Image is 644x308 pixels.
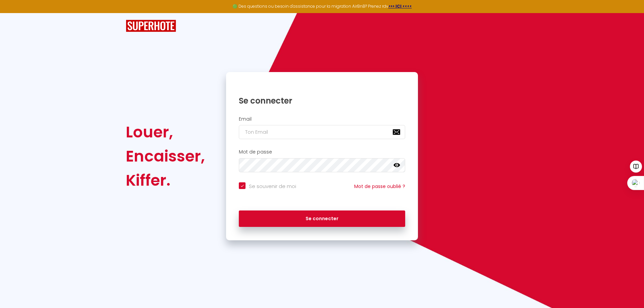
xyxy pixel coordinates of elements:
[126,168,205,192] div: Kiffer.
[126,120,205,144] div: Louer,
[126,20,176,32] img: SuperHote logo
[239,125,405,139] input: Ton Email
[239,96,405,106] h1: Se connecter
[239,149,405,155] h2: Mot de passe
[388,3,412,9] a: >>> ICI <<<<
[354,183,405,190] a: Mot de passe oublié ?
[126,144,205,168] div: Encaisser,
[239,116,405,122] h2: Email
[239,210,405,227] button: Se connecter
